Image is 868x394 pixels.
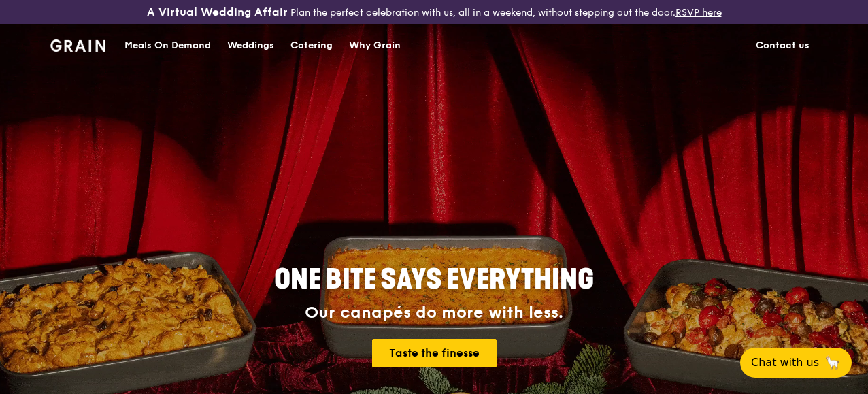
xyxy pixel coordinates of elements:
[50,24,105,65] a: GrainGrain
[282,25,341,66] a: Catering
[349,25,401,66] div: Why Grain
[824,355,841,371] span: 🦙
[740,348,852,378] button: Chat with us🦙
[372,339,497,367] a: Taste the finesse
[189,303,679,323] div: Our canapés do more with less.
[751,355,819,371] span: Chat with us
[219,25,282,66] a: Weddings
[748,25,818,66] a: Contact us
[50,39,105,52] img: Grain
[147,5,288,19] h3: A Virtual Wedding Affair
[227,25,274,66] div: Weddings
[274,263,594,296] span: ONE BITE SAYS EVERYTHING
[341,25,409,66] a: Why Grain
[675,7,722,18] a: RSVP here
[124,25,211,66] div: Meals On Demand
[145,5,724,19] div: Plan the perfect celebration with us, all in a weekend, without stepping out the door.
[290,25,333,66] div: Catering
